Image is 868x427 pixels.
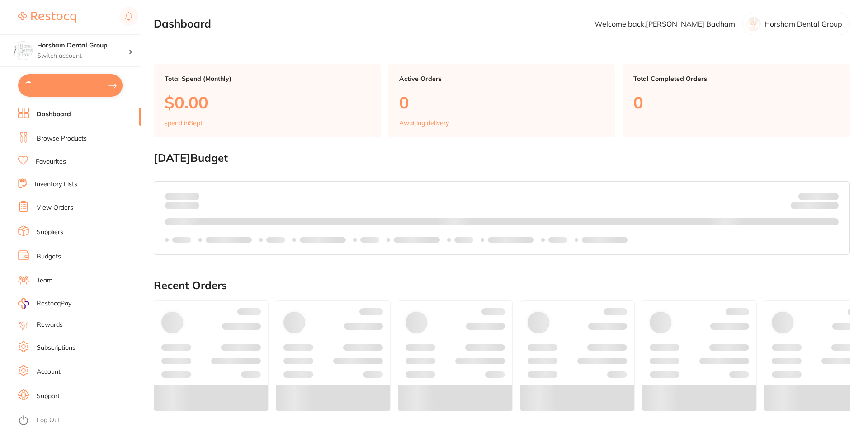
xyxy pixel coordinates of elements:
[582,236,628,244] p: Labels extended
[37,110,71,119] a: Dashboard
[623,64,850,137] a: Total Completed Orders0
[165,192,199,200] p: Spent:
[37,392,60,401] a: Support
[399,75,605,82] p: Active Orders
[823,203,839,211] strong: $0.00
[14,42,32,60] img: Horsham Dental Group
[184,192,199,200] strong: $0.00
[266,236,285,244] p: Labels
[206,236,252,244] p: Labels extended
[394,236,440,244] p: Labels extended
[18,298,29,309] img: RestocqPay
[300,236,346,244] p: Labels extended
[37,41,128,50] h4: Horsham Dental Group
[360,236,379,244] p: Labels
[18,298,71,309] a: RestocqPay
[165,200,199,211] p: month
[548,236,567,244] p: Labels
[37,252,61,261] a: Budgets
[37,416,60,425] a: Log Out
[165,75,370,82] p: Total Spend (Monthly)
[764,20,842,28] p: Horsham Dental Group
[37,276,52,285] a: Team
[18,12,76,23] img: Restocq Logo
[154,64,381,137] a: Total Spend (Monthly)$0.00spend inSept
[37,228,63,237] a: Suppliers
[791,200,839,211] p: Remaining:
[35,180,77,189] a: Inventory Lists
[821,192,839,200] strong: $NaN
[37,203,73,212] a: View Orders
[154,152,850,164] h2: [DATE] Budget
[633,93,839,112] p: 0
[37,343,75,352] a: Subscriptions
[37,134,87,143] a: Browse Products
[399,119,449,127] p: Awaiting delivery
[172,236,191,244] p: Labels
[594,20,735,28] p: Welcome back, [PERSON_NAME] Badham
[633,75,839,82] p: Total Completed Orders
[37,367,61,376] a: Account
[18,7,76,28] a: Restocq Logo
[154,18,211,30] h2: Dashboard
[36,157,66,166] a: Favourites
[165,93,370,112] p: $0.00
[488,236,534,244] p: Labels extended
[37,299,71,308] span: RestocqPay
[165,119,203,127] p: spend in Sept
[388,64,616,137] a: Active Orders0Awaiting delivery
[37,52,128,61] p: Switch account
[798,192,839,200] p: Budget:
[454,236,473,244] p: Labels
[399,93,605,112] p: 0
[37,320,63,329] a: Rewards
[154,279,850,292] h2: Recent Orders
